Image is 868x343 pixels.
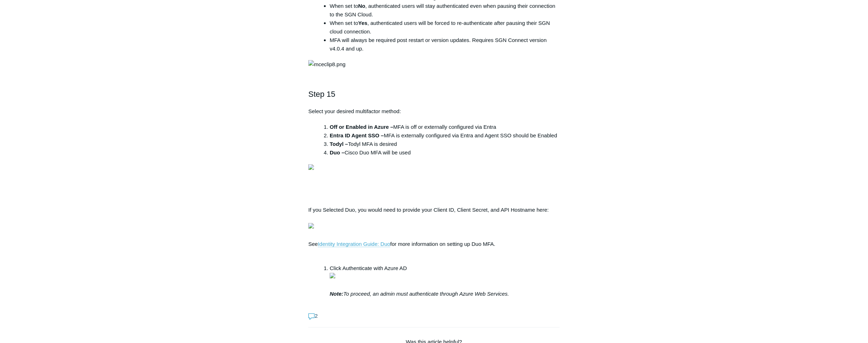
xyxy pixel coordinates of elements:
[330,291,343,297] strong: Note:
[308,107,560,116] p: Select your desired multifactor method:
[330,149,345,155] strong: Duo –
[308,164,314,170] img: 31285508803219
[330,291,509,297] em: To proceed, an admin must authenticate through Azure Web Services.
[330,124,393,130] strong: Off or Enabled in Azure –
[308,60,345,69] img: mceclip8.png
[330,19,560,36] li: When set to , authenticated users will be forced to re-authenticate after pausing their SGN cloud...
[330,123,560,131] li: MFA is off or externally configured via Entra
[330,148,560,157] li: Cisco Duo MFA will be used
[330,140,560,148] li: Todyl MFA is desired
[330,131,560,140] li: MFA is externally configured via Entra and Agent SSO should be Enabled
[330,264,560,298] li: Click Authenticate with Azure AD
[318,241,390,247] a: Identity Integration Guide: Duo
[330,36,560,53] li: MFA will always be required post restart or version updates. Requires SGN Connect version v4.0.4 ...
[330,273,335,279] img: 31285508820755
[308,88,560,100] h2: Step 15
[358,3,365,9] strong: No
[330,141,348,147] strong: Todyl –
[330,2,560,19] li: When set to , authenticated users will stay authenticated even when pausing their connection to t...
[358,20,367,26] strong: Yes
[330,132,384,138] strong: Entra ID Agent SSO –
[308,313,318,319] span: 2
[308,206,560,257] p: If you Selected Duo, you would need to provide your Client ID, Client Secret, and API Hostname he...
[308,223,314,229] img: 31285508811923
